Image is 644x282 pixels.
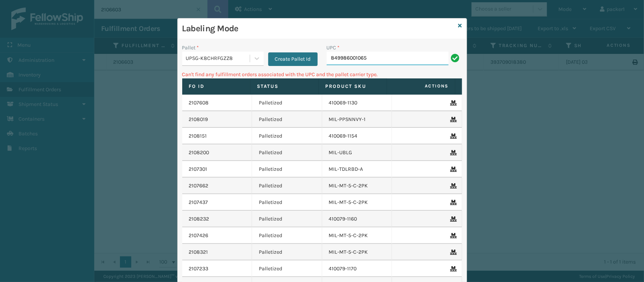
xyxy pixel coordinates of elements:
td: MIL-MT-5-C-2PK [322,194,392,211]
label: Product SKU [326,83,380,90]
td: Palletized [252,161,322,178]
td: Palletized [252,95,322,111]
td: Palletized [252,244,322,261]
i: Remove From Pallet [450,133,455,139]
a: 2107437 [189,199,208,206]
h3: Labeling Mode [182,23,455,34]
td: Palletized [252,128,322,144]
td: Palletized [252,178,322,194]
td: MIL-UBLG [322,144,392,161]
td: Palletized [252,111,322,128]
td: Palletized [252,211,322,227]
p: Can't find any fulfillment orders associated with the UPC and the pallet carrier type. [182,70,462,78]
i: Remove From Pallet [450,183,455,189]
td: MIL-TDLRBD-A [322,161,392,178]
td: MIL-MT-5-C-2PK [322,227,392,244]
label: Pallet [182,44,199,52]
span: Actions [389,80,453,92]
td: 410069-1130 [322,95,392,111]
td: Palletized [252,261,322,277]
i: Remove From Pallet [450,150,455,155]
td: MIL-PPSNNVY-1 [322,111,392,128]
i: Remove From Pallet [450,250,455,255]
i: Remove From Pallet [450,100,455,106]
label: Fo Id [189,83,243,90]
a: 2107662 [189,182,209,190]
a: 2107426 [189,232,209,239]
a: 2108200 [189,149,209,156]
a: 2107608 [189,99,209,107]
a: 2108321 [189,248,208,256]
div: UPSG-K8CHRFGZZ8 [186,55,251,63]
i: Remove From Pallet [450,233,455,238]
a: 2108151 [189,132,207,140]
a: 2108232 [189,215,209,223]
label: UPC [327,44,340,52]
td: Palletized [252,194,322,211]
i: Remove From Pallet [450,200,455,205]
label: Status [257,83,312,90]
td: MIL-MT-5-C-2PK [322,178,392,194]
td: Palletized [252,227,322,244]
td: Palletized [252,144,322,161]
i: Remove From Pallet [450,216,455,222]
td: 410079-1170 [322,261,392,277]
i: Remove From Pallet [450,117,455,122]
td: 410079-1160 [322,211,392,227]
a: 2107301 [189,166,207,173]
i: Remove From Pallet [450,266,455,271]
a: 2108019 [189,116,208,123]
td: 410069-1154 [322,128,392,144]
i: Remove From Pallet [450,167,455,172]
button: Create Pallet Id [268,52,318,66]
a: 2107233 [189,265,209,273]
td: MIL-MT-5-C-2PK [322,244,392,261]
